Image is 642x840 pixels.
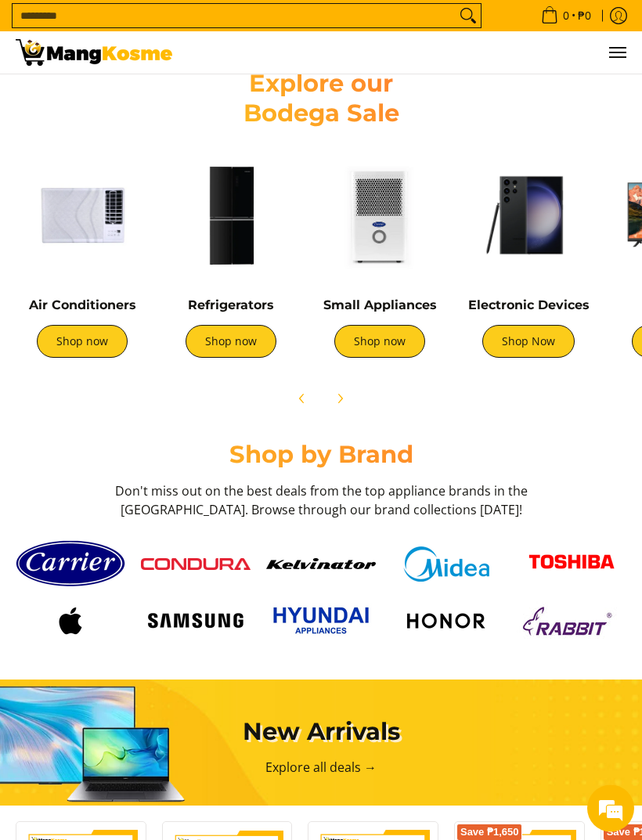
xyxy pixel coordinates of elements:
ul: Customer Navigation [188,31,626,74]
a: Explore all deals → [265,759,377,777]
nav: Main Menu [188,31,626,74]
img: Toshiba logo [517,543,626,586]
img: Logo samsung wordmark [141,607,251,636]
span: Save ₱1,650 [460,828,519,838]
img: Refrigerators [164,150,298,283]
button: Menu [608,31,626,74]
a: Shop now [186,326,276,359]
img: Mang Kosme: Your Home Appliances Warehouse Sale Partner! [16,39,172,66]
img: Electronic Devices [462,150,595,283]
a: Air Conditioners [29,298,136,313]
button: Previous [285,382,319,416]
img: Small Appliances [313,150,446,283]
img: Logo honor [391,602,501,641]
h2: Explore our Bodega Sale [172,69,470,129]
img: Hyundai 2 [266,601,376,641]
a: Shop Now [482,326,575,359]
span: 0 [561,10,572,21]
img: Midea logo 405e5d5e af7e 429b b899 c48f4df307b6 [391,547,501,582]
img: Air Conditioners [16,150,149,283]
span: • [536,7,596,24]
img: Kelvinator button 9a26f67e caed 448c 806d e01e406ddbdc [266,559,376,570]
a: Shop now [334,326,425,359]
img: Logo rabbit [517,602,626,641]
button: Next [323,382,357,416]
h3: Don't miss out on the best deals from the top appliance brands in the [GEOGRAPHIC_DATA]. Browse t... [110,482,532,520]
span: ₱0 [575,10,593,21]
img: Condura logo red [141,559,251,571]
a: Electronic Devices [468,298,590,313]
a: Refrigerators [188,298,274,313]
h2: Shop by Brand [16,440,626,470]
a: Shop now [37,326,128,359]
img: Carrier logo 1 98356 9b90b2e1 0bd1 49ad 9aa2 9ddb2e94a36b [16,535,125,593]
img: Logo apple [16,602,125,641]
button: Search [456,4,481,27]
a: Small Appliances [323,298,437,313]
